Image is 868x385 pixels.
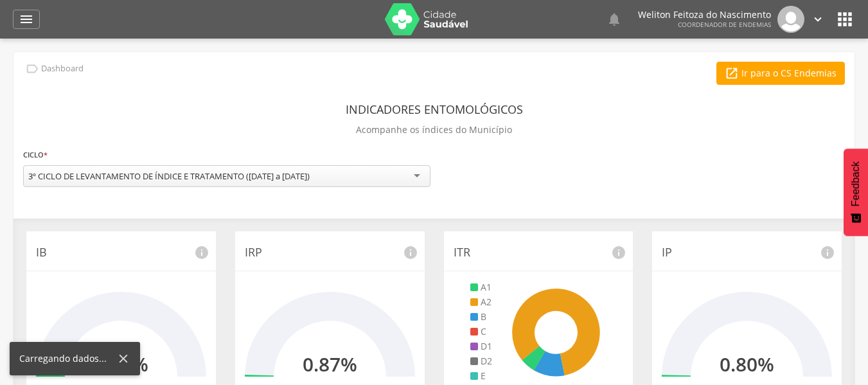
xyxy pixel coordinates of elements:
[13,10,40,29] a: 
[638,10,771,19] p: Weliton Feitoza do Nascimento
[716,62,845,85] a: Ir para o CS Endemias
[820,245,835,260] i: info
[844,148,868,236] button: Feedback - Mostrar pesquisa
[36,244,206,261] p: IB
[607,12,622,27] i: 
[19,12,34,27] i: 
[454,244,624,261] p: ITR
[662,244,832,261] p: IP
[41,64,84,74] p: Dashboard
[470,340,492,353] li: D1
[346,98,523,121] header: Indicadores Entomológicos
[470,325,492,338] li: C
[470,310,492,323] li: B
[403,245,418,260] i: info
[245,244,415,261] p: IRP
[835,9,855,30] i: 
[356,121,512,139] p: Acompanhe os índices do Município
[470,370,492,382] li: E
[470,296,492,309] li: A2
[194,245,209,260] i: info
[19,352,116,365] div: Carregando dados...
[303,354,357,375] h2: 0.87%
[725,66,739,80] i: 
[850,161,862,206] span: Feedback
[25,62,39,76] i: 
[28,170,310,182] div: 3º CICLO DE LEVANTAMENTO DE ÍNDICE E TRATAMENTO ([DATE] a [DATE])
[611,245,626,260] i: info
[720,354,774,375] h2: 0.80%
[23,148,48,162] label: Ciclo
[811,12,825,26] i: 
[607,6,622,33] a: 
[811,6,825,33] a: 
[470,355,492,368] li: D2
[470,281,492,294] li: A1
[678,20,771,29] span: Coordenador de Endemias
